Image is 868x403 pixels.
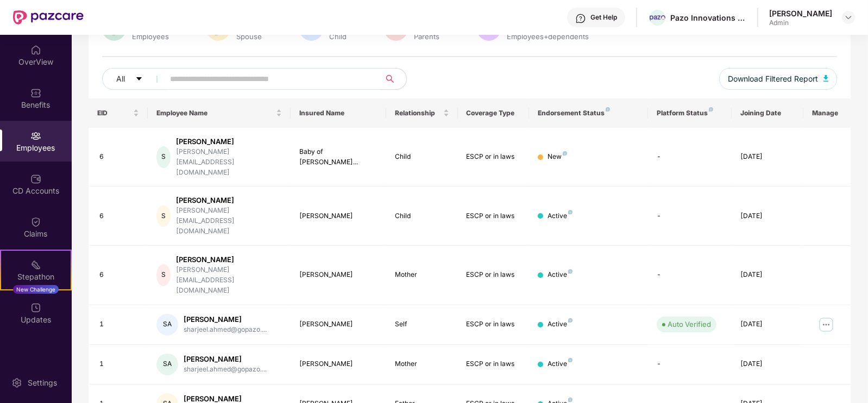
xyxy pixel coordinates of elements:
[13,10,84,24] img: New Pazcare Logo
[732,98,803,128] th: Joining Date
[548,319,573,330] div: Active
[156,264,171,286] div: S
[135,75,143,84] span: caret-down
[728,73,818,85] span: Download Filtered Report
[395,359,449,369] div: Mother
[568,358,573,362] img: svg+xml;base64,PHN2ZyB4bWxucz0iaHR0cDovL3d3dy53My5vcmcvMjAwMC9zdmciIHdpZHRoPSI4IiBoZWlnaHQ9IjgiIH...
[117,73,125,85] span: All
[148,98,291,128] th: Employee Name
[505,32,592,41] div: Employees+dependents
[648,345,732,385] td: -
[548,211,573,221] div: Active
[590,13,617,22] div: Get Help
[740,319,795,330] div: [DATE]
[30,216,41,227] img: svg+xml;base64,PHN2ZyBpZD0iQ2xhaW0iIHhtbG5zPSJodHRwOi8vd3d3LnczLm9yZy8yMDAwL3N2ZyIgd2lkdGg9IjIwIi...
[184,354,267,364] div: [PERSON_NAME]
[156,314,178,336] div: SA
[670,13,746,23] div: Pazo Innovations Private Limited
[184,364,267,375] div: sharjeel.ahmed@gopazo....
[30,173,41,184] img: svg+xml;base64,PHN2ZyBpZD0iQ0RfQWNjb3VudHMiIGRhdGEtbmFtZT0iQ0QgQWNjb3VudHMiIHhtbG5zPSJodHRwOi8vd3...
[97,109,131,117] span: EID
[575,13,586,24] img: svg+xml;base64,PHN2ZyBpZD0iSGVscC0zMngzMiIgeG1sbnM9Imh0dHA6Ly93d3cudzMub3JnLzIwMDAvc3ZnIiB3aWR0aD...
[291,98,386,128] th: Insured Name
[156,354,178,375] div: SA
[740,152,795,162] div: [DATE]
[650,15,665,21] img: pasted%20image%200.png
[395,319,449,330] div: Self
[299,270,377,280] div: [PERSON_NAME]
[769,18,832,27] div: Admin
[99,319,140,330] div: 1
[538,109,639,117] div: Endorsement Status
[657,109,723,117] div: Platform Status
[235,32,265,41] div: Spouse
[1,271,71,282] div: Stepathon
[548,152,567,162] div: New
[299,147,377,168] div: Baby of [PERSON_NAME]...
[740,270,795,280] div: [DATE]
[606,107,610,111] img: svg+xml;base64,PHN2ZyB4bWxucz0iaHR0cDovL3d3dy53My5vcmcvMjAwMC9zdmciIHdpZHRoPSI4IiBoZWlnaHQ9IjgiIH...
[176,195,282,206] div: [PERSON_NAME]
[817,316,835,333] img: manageButton
[176,137,282,147] div: [PERSON_NAME]
[803,98,851,128] th: Manage
[30,131,41,141] img: svg+xml;base64,PHN2ZyBpZD0iRW1wbG95ZWVzIiB4bWxucz0iaHR0cDovL3d3dy53My5vcmcvMjAwMC9zdmciIHdpZHRoPS...
[395,270,449,280] div: Mother
[299,359,377,369] div: [PERSON_NAME]
[467,270,521,280] div: ESCP or in laws
[568,398,573,402] img: svg+xml;base64,PHN2ZyB4bWxucz0iaHR0cDovL3d3dy53My5vcmcvMjAwMC9zdmciIHdpZHRoPSI4IiBoZWlnaHQ9IjgiIH...
[395,211,449,221] div: Child
[184,325,267,335] div: sharjeel.ahmed@gopazo....
[299,211,377,221] div: [PERSON_NAME]
[648,187,732,246] td: -
[176,255,282,265] div: [PERSON_NAME]
[709,107,713,111] img: svg+xml;base64,PHN2ZyB4bWxucz0iaHR0cDovL3d3dy53My5vcmcvMjAwMC9zdmciIHdpZHRoPSI4IiBoZWlnaHQ9IjgiIH...
[89,98,148,128] th: EID
[176,147,282,178] div: [PERSON_NAME][EMAIL_ADDRESS][DOMAIN_NAME]
[823,75,829,82] img: svg+xml;base64,PHN2ZyB4bWxucz0iaHR0cDovL3d3dy53My5vcmcvMjAwMC9zdmciIHhtbG5zOnhsaW5rPSJodHRwOi8vd3...
[568,210,573,214] img: svg+xml;base64,PHN2ZyB4bWxucz0iaHR0cDovL3d3dy53My5vcmcvMjAwMC9zdmciIHdpZHRoPSI4IiBoZWlnaHQ9IjgiIH...
[380,68,407,90] button: search
[467,211,521,221] div: ESCP or in laws
[99,211,140,221] div: 6
[156,146,171,168] div: S
[395,109,441,117] span: Relationship
[102,68,168,90] button: Allcaret-down
[719,68,838,90] button: Download Filtered Report
[99,152,140,162] div: 6
[13,285,59,294] div: New Challenge
[11,377,22,388] img: svg+xml;base64,PHN2ZyBpZD0iU2V0dGluZy0yMHgyMCIgeG1sbnM9Imh0dHA6Ly93d3cudzMub3JnLzIwMDAvc3ZnIiB3aW...
[458,98,530,128] th: Coverage Type
[563,151,567,156] img: svg+xml;base64,PHN2ZyB4bWxucz0iaHR0cDovL3d3dy53My5vcmcvMjAwMC9zdmciIHdpZHRoPSI4IiBoZWlnaHQ9IjgiIH...
[156,109,274,117] span: Employee Name
[30,259,41,270] img: svg+xml;base64,PHN2ZyB4bWxucz0iaHR0cDovL3d3dy53My5vcmcvMjAwMC9zdmciIHdpZHRoPSIyMSIgaGVpZ2h0PSIyMC...
[176,265,282,296] div: [PERSON_NAME][EMAIL_ADDRESS][DOMAIN_NAME]
[380,75,401,83] span: search
[30,302,41,313] img: svg+xml;base64,PHN2ZyBpZD0iVXBkYXRlZCIgeG1sbnM9Imh0dHA6Ly93d3cudzMub3JnLzIwMDAvc3ZnIiB3aWR0aD0iMj...
[99,270,140,280] div: 6
[740,359,795,369] div: [DATE]
[467,319,521,330] div: ESCP or in laws
[844,13,853,22] img: svg+xml;base64,PHN2ZyBpZD0iRHJvcGRvd24tMzJ4MzIiIHhtbG5zPSJodHRwOi8vd3d3LnczLm9yZy8yMDAwL3N2ZyIgd2...
[184,314,267,325] div: [PERSON_NAME]
[648,246,732,305] td: -
[467,359,521,369] div: ESCP or in laws
[568,318,573,323] img: svg+xml;base64,PHN2ZyB4bWxucz0iaHR0cDovL3d3dy53My5vcmcvMjAwMC9zdmciIHdpZHRoPSI4IiBoZWlnaHQ9IjgiIH...
[548,270,573,280] div: Active
[668,319,711,330] div: Auto Verified
[99,359,140,369] div: 1
[30,88,41,98] img: svg+xml;base64,PHN2ZyBpZD0iQmVuZWZpdHMiIHhtbG5zPSJodHRwOi8vd3d3LnczLm9yZy8yMDAwL3N2ZyIgd2lkdGg9Ij...
[412,32,442,41] div: Parents
[30,45,41,55] img: svg+xml;base64,PHN2ZyBpZD0iSG9tZSIgeG1sbnM9Imh0dHA6Ly93d3cudzMub3JnLzIwMDAvc3ZnIiB3aWR0aD0iMjAiIG...
[24,377,60,388] div: Settings
[467,152,521,162] div: ESCP or in laws
[548,359,573,369] div: Active
[176,206,282,237] div: [PERSON_NAME][EMAIL_ADDRESS][DOMAIN_NAME]
[395,152,449,162] div: Child
[568,269,573,274] img: svg+xml;base64,PHN2ZyB4bWxucz0iaHR0cDovL3d3dy53My5vcmcvMjAwMC9zdmciIHdpZHRoPSI4IiBoZWlnaHQ9IjgiIH...
[156,205,171,227] div: S
[740,211,795,221] div: [DATE]
[648,128,732,187] td: -
[328,32,349,41] div: Child
[299,319,377,330] div: [PERSON_NAME]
